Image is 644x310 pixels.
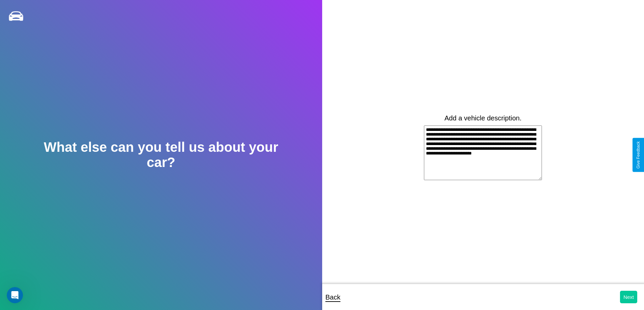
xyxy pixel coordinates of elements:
[7,287,23,303] iframe: Intercom live chat
[445,114,522,122] label: Add a vehicle description.
[620,291,637,303] button: Next
[326,291,340,303] p: Back
[32,140,290,170] h2: What else can you tell us about your car?
[636,141,641,169] div: Give Feedback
